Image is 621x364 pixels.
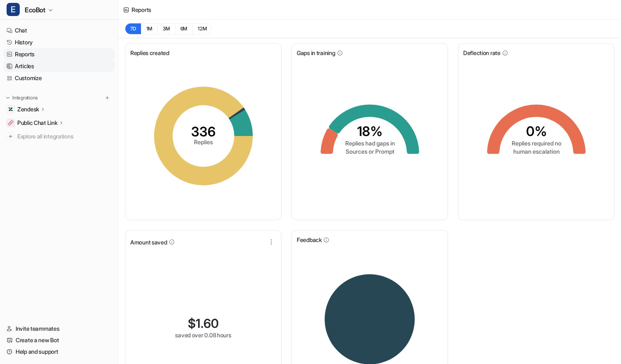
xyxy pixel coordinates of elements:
img: Zendesk [8,107,13,112]
img: menu_add.svg [104,95,110,101]
a: Customize [3,72,115,84]
span: EcoBot [25,4,46,16]
span: Feedback [297,235,322,244]
tspan: 0% [526,123,547,139]
a: Invite teammates [3,323,115,334]
p: Zendesk [17,105,39,113]
button: 1M [141,23,158,35]
span: E [7,3,20,16]
tspan: Replies had gaps in [345,140,395,147]
div: Reports [132,5,151,14]
button: Integrations [3,94,40,102]
tspan: Sources or Prompt [345,148,394,155]
tspan: Replies [194,138,213,145]
tspan: 18% [357,123,383,139]
div: saved over 0.08 hours [175,331,231,339]
span: Amount saved [130,238,167,247]
span: Gaps in training [297,48,335,57]
a: Articles [3,60,115,72]
button: 12M [192,23,212,35]
img: Public Chat Link [8,120,13,125]
div: $ [188,316,219,331]
tspan: Replies required no [511,140,561,147]
span: Deflection rate [463,48,501,57]
a: Chat [3,25,115,36]
img: expand menu [5,95,11,101]
a: Reports [3,48,115,60]
span: Replies created [130,48,169,57]
span: 1.60 [196,316,219,331]
button: 7D [125,23,141,35]
span: Explore all integrations [17,130,111,143]
tspan: 336 [191,124,216,140]
tspan: human escalation [513,148,559,155]
button: 3M [157,23,175,35]
a: Create a new Bot [3,334,115,346]
a: History [3,37,115,48]
button: 6M [175,23,193,35]
p: Integrations [12,94,38,101]
p: Public Chat Link [17,119,58,127]
a: Explore all integrations [3,131,115,142]
a: Help and support [3,346,115,357]
img: explore all integrations [7,132,15,141]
